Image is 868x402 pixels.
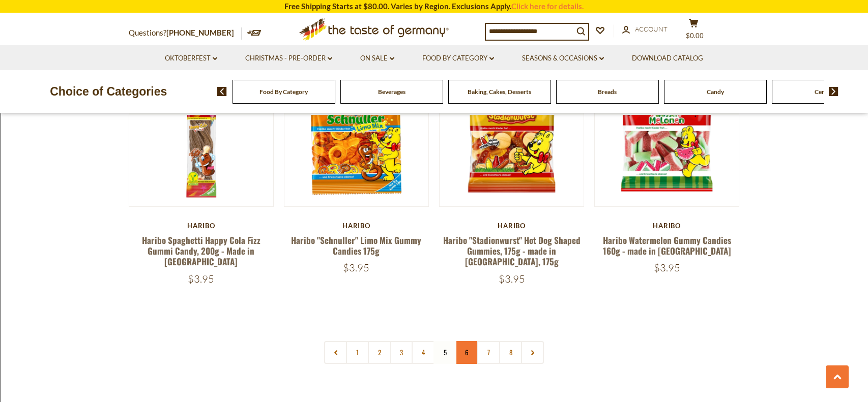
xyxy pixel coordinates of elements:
div: Move To ... [4,22,864,32]
a: [PHONE_NUMBER] [166,28,234,37]
span: Account [635,25,668,33]
div: Rename [4,59,864,68]
a: Breads [598,88,617,96]
div: Sort A > Z [4,4,864,13]
a: On Sale [360,53,394,64]
a: Candy [707,88,724,96]
div: Sort New > Old [4,13,864,22]
img: next arrow [829,87,838,96]
a: Beverages [378,88,406,96]
a: Baking, Cakes, Desserts [468,88,531,96]
a: Christmas - PRE-ORDER [245,53,332,64]
a: Oktoberfest [165,53,217,64]
a: Cereal [815,88,832,96]
a: Download Catalog [632,53,703,64]
div: Sign out [4,50,864,59]
span: $0.00 [686,32,704,40]
div: Options [4,41,864,50]
a: Food By Category [259,88,308,96]
div: Delete [4,32,864,41]
a: Food By Category [422,53,494,64]
img: previous arrow [217,87,227,96]
a: Seasons & Occasions [522,53,604,64]
button: $0.00 [678,18,709,44]
div: Move To ... [4,68,864,77]
a: Click here for details. [511,2,584,11]
p: Questions? [129,26,242,40]
a: Account [622,24,668,35]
